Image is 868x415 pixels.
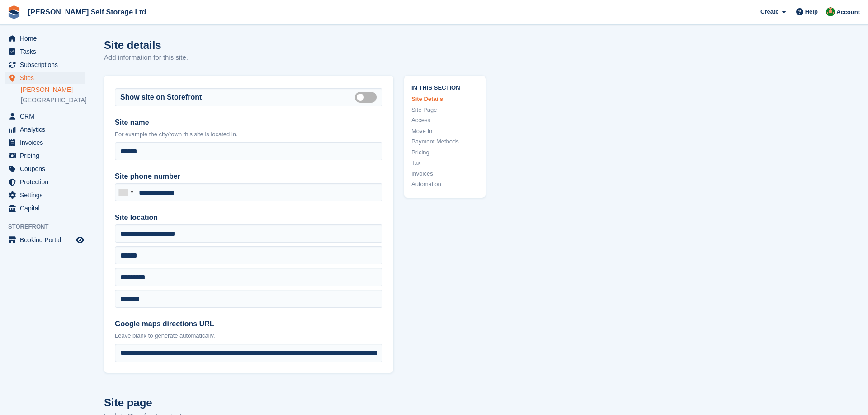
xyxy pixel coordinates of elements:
span: Analytics [20,123,74,136]
a: Invoices [411,169,478,178]
a: menu [5,72,85,84]
img: Joshua Wild [826,7,835,16]
img: stora-icon-8386f47178a22dfd0bd8f6a31ec36ba5ce8667c1dd55bd0f319d3a0aa187defe.svg [7,5,21,19]
a: Access [411,116,478,125]
a: menu [5,32,85,45]
a: menu [5,234,85,246]
label: Site location [115,212,382,223]
a: Automation [411,180,478,189]
a: Pricing [411,148,478,157]
span: Pricing [20,149,74,162]
span: Coupons [20,162,74,175]
span: Protection [20,176,74,188]
a: Preview store [75,234,85,245]
a: Tax [411,158,478,167]
span: Create [760,7,778,16]
a: Move In [411,127,478,136]
p: For example the city/town this site is located in. [115,130,382,139]
span: Settings [20,189,74,201]
a: Site Details [411,95,478,104]
h1: Site details [104,39,188,51]
a: Payment Methods [411,137,478,146]
span: Subscriptions [20,58,74,71]
span: Invoices [20,136,74,149]
span: Capital [20,202,74,215]
a: menu [5,58,85,71]
label: Site name [115,117,382,128]
a: Site Page [411,105,478,114]
a: menu [5,189,85,201]
a: [GEOGRAPHIC_DATA] [21,96,85,105]
h2: Site page [104,395,393,411]
label: Show site on Storefront [120,92,202,103]
a: menu [5,162,85,175]
span: Sites [20,72,74,84]
a: menu [5,149,85,162]
span: Account [836,8,860,17]
span: Booking Portal [20,234,74,246]
a: menu [5,202,85,215]
span: In this section [411,83,478,91]
a: menu [5,136,85,149]
span: Tasks [20,45,74,58]
label: Google maps directions URL [115,319,382,329]
label: Site phone number [115,171,382,182]
label: Is public [355,96,380,98]
a: [PERSON_NAME] Self Storage Ltd [24,5,150,19]
span: Storefront [8,222,90,231]
a: menu [5,110,85,123]
a: menu [5,123,85,136]
a: menu [5,176,85,188]
p: Add information for this site. [104,52,188,63]
a: [PERSON_NAME] [21,86,85,94]
span: CRM [20,110,74,123]
p: Leave blank to generate automatically. [115,331,382,340]
span: Help [805,7,818,16]
a: menu [5,45,85,58]
span: Home [20,32,74,45]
